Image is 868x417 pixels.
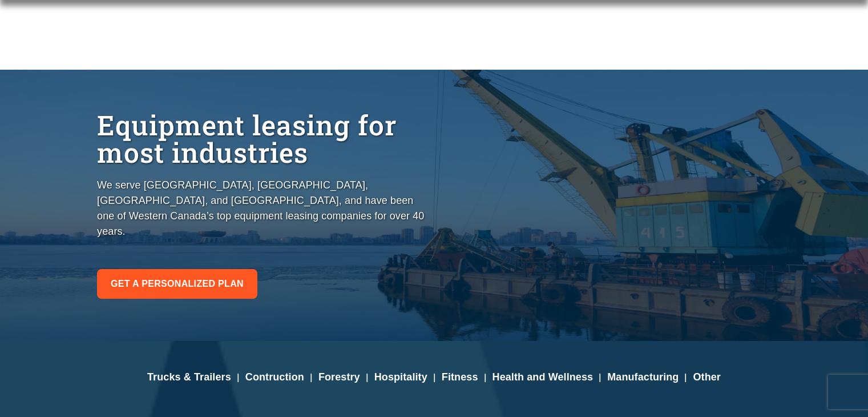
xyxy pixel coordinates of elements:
h1: Equipment leasing for most industries [97,111,428,166]
a: Forestry [318,371,360,383]
span: Get a personalized plan [111,276,244,292]
h5: | [310,370,313,385]
p: We serve [GEOGRAPHIC_DATA], [GEOGRAPHIC_DATA], [GEOGRAPHIC_DATA], and [GEOGRAPHIC_DATA], and have... [97,178,428,239]
h5: | [237,370,240,385]
a: Hospitality [374,371,427,383]
h5: | [366,370,369,385]
h5: | [484,370,487,385]
a: Health and Wellness [492,371,594,383]
h5: | [599,370,601,385]
a: Contruction [245,371,304,383]
a: Fitness [442,371,478,383]
a: Trucks & Trailers [147,371,231,383]
h5: | [433,370,436,385]
a: Other [693,371,721,383]
a: Get a personalized plan [97,269,257,299]
a: Manufacturing [607,371,679,383]
h5: | [684,370,687,385]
